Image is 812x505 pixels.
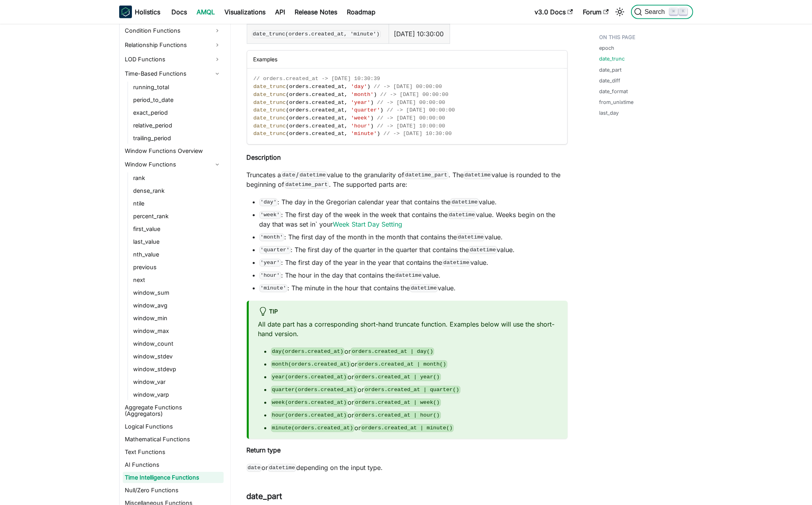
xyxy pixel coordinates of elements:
code: year(orders.created_at) [271,373,348,381]
span: // -> [DATE] 10:30:00 [383,131,452,137]
span: , [344,131,348,137]
span: 'day' [351,84,367,90]
a: Release Notes [290,6,342,18]
a: window_sum [131,287,224,298]
a: Condition Functions [123,24,224,37]
p: or depending on the input type. [247,463,568,472]
a: Docs [167,6,192,18]
a: window_var [131,376,224,388]
code: 'week' [260,211,281,219]
span: // -> [DATE] 00:00:00 [374,84,442,90]
a: date_format [600,88,628,95]
span: , [344,92,348,98]
code: datetime [299,171,326,179]
code: datetime [469,246,497,254]
span: 'month' [351,92,374,98]
span: , [344,100,348,106]
td: [DATE] 10:30:00 [389,24,450,44]
a: date_trunc [600,55,625,63]
span: 'minute' [351,131,377,137]
a: Relationship Functions [123,39,224,51]
code: orders.created_at | quarter() [364,386,460,394]
a: last_value [131,236,224,247]
span: 'week' [351,115,370,121]
a: AMQL [192,6,220,18]
code: datetime [395,272,423,280]
a: Time Intelligence Functions [123,472,224,483]
span: orders [289,84,309,90]
code: datetime [464,171,492,179]
span: ( [286,115,289,121]
code: date_trunc(orders.created_at, 'minute') [252,30,381,38]
span: ( [286,131,289,137]
span: orders [289,123,309,129]
code: orders.created_at | week() [354,399,440,407]
a: next [131,274,224,286]
span: date_trunc [254,131,286,137]
a: window_min [131,313,224,324]
div: Examples [247,51,567,69]
li: or [271,346,558,356]
a: LOD Functions [123,53,224,66]
a: Week Start Day Setting [333,220,403,228]
a: Mathematical Functions [123,434,224,445]
span: date_trunc [254,92,286,98]
span: created_at [312,123,344,129]
a: Logical Functions [123,421,224,432]
code: orders.created_at | minute() [361,424,454,432]
span: . [309,131,312,137]
code: day(orders.created_at) [271,348,345,356]
div: tip [258,307,558,317]
code: 'month' [260,233,284,241]
code: 'year' [260,259,281,267]
a: Window Functions Overview [123,145,224,157]
code: datetime_part [404,171,448,179]
nav: Docs sidebar [111,24,231,505]
b: Holistics [135,7,161,17]
a: running_total [131,82,224,93]
a: Visualizations [220,6,271,18]
span: ( [286,100,289,106]
span: ) [374,92,377,98]
li: : The hour in the day that contains the value. [260,270,568,280]
span: ( [286,84,289,90]
span: created_at [312,131,344,137]
code: orders.created_at | day() [351,348,434,356]
li: or [271,397,558,407]
code: week(orders.created_at) [271,399,348,407]
span: . [309,123,312,129]
code: datetime [410,284,438,292]
a: window_stdevp [131,364,224,375]
span: // -> [DATE] 10:00:00 [377,123,445,129]
span: created_at [312,107,344,113]
li: or [271,372,558,382]
span: . [309,84,312,90]
a: exact_period [131,107,224,118]
li: or [271,385,558,394]
li: : The first day of the week in the week that contains the value. Weeks begin on the day that was ... [260,210,568,229]
span: created_at [312,100,344,106]
span: date_trunc [254,123,286,129]
span: . [309,115,312,121]
span: ( [286,123,289,129]
span: , [344,123,348,129]
span: . [309,100,312,106]
code: datetime [450,198,478,206]
a: ntile [131,198,224,209]
p: Truncates a / value to the granularity of . The value is rounded to the beginning of . The suppor... [247,170,568,189]
a: window_count [131,338,224,349]
a: dense_rank [131,185,224,196]
code: datetime_part [285,181,329,189]
span: ( [286,92,289,98]
span: // -> [DATE] 00:00:00 [377,100,445,106]
span: // -> [DATE] 00:00:00 [380,92,448,98]
button: Switch between dark and light mode (currently light mode) [613,6,626,18]
span: created_at [312,115,344,121]
code: date [247,464,262,472]
a: AI Functions [123,459,224,470]
li: : The minute in the hour that contains the value. [260,283,568,293]
li: : The day in the Gregorian calendar year that contains the value. [260,197,568,207]
span: . [309,107,312,113]
span: , [344,84,348,90]
span: ) [370,115,374,121]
